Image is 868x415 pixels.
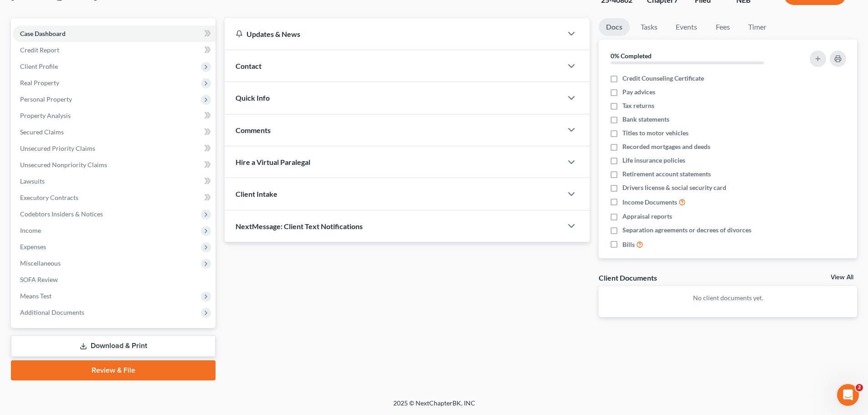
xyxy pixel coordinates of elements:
[599,18,630,36] a: Docs
[236,29,551,39] div: Updates & News
[20,259,61,267] span: Miscellaneous
[20,46,59,54] span: Credit Report
[20,79,59,87] span: Real Property
[622,142,710,151] span: Recorded mortgages and deeds
[606,293,850,302] p: No client documents yet.
[622,87,655,97] span: Pay advices
[622,212,672,221] span: Appraisal reports
[13,173,216,190] a: Lawsuits
[236,158,310,166] span: Hire a Virtual Paralegal
[20,226,41,234] span: Income
[20,144,95,152] span: Unsecured Priority Claims
[11,335,216,357] a: Download & Print
[622,115,669,124] span: Bank statements
[20,112,71,119] span: Property Analysis
[13,140,216,157] a: Unsecured Priority Claims
[20,177,45,185] span: Lawsuits
[668,18,704,36] a: Events
[236,190,277,198] span: Client Intake
[856,384,863,391] span: 2
[20,95,72,103] span: Personal Property
[13,42,216,58] a: Credit Report
[236,93,270,102] span: Quick Info
[837,384,859,406] iframe: Intercom live chat
[622,225,751,235] span: Separation agreements or decrees of divorces
[831,274,853,281] a: View All
[622,198,677,207] span: Income Documents
[20,292,51,300] span: Means Test
[599,273,657,282] div: Client Documents
[20,243,46,251] span: Expenses
[13,157,216,173] a: Unsecured Nonpriority Claims
[236,222,363,231] span: NextMessage: Client Text Notifications
[20,30,66,37] span: Case Dashboard
[20,194,78,201] span: Executory Contracts
[622,128,688,138] span: Titles to motor vehicles
[13,272,216,288] a: SOFA Review
[741,18,774,36] a: Timer
[20,62,58,70] span: Client Profile
[622,183,726,192] span: Drivers license & social security card
[633,18,665,36] a: Tasks
[20,210,103,218] span: Codebtors Insiders & Notices
[175,399,694,415] div: 2025 © NextChapterBK, INC
[236,126,271,134] span: Comments
[13,26,216,42] a: Case Dashboard
[20,308,84,316] span: Additional Documents
[622,74,704,83] span: Credit Counseling Certificate
[622,169,711,179] span: Retirement account statements
[13,124,216,140] a: Secured Claims
[622,101,654,110] span: Tax returns
[13,190,216,206] a: Executory Contracts
[708,18,737,36] a: Fees
[13,108,216,124] a: Property Analysis
[622,240,635,249] span: Bills
[611,52,652,60] strong: 0% Completed
[236,61,262,70] span: Contact
[11,360,216,380] a: Review & File
[20,276,58,283] span: SOFA Review
[622,156,685,165] span: Life insurance policies
[20,128,64,136] span: Secured Claims
[20,161,107,169] span: Unsecured Nonpriority Claims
